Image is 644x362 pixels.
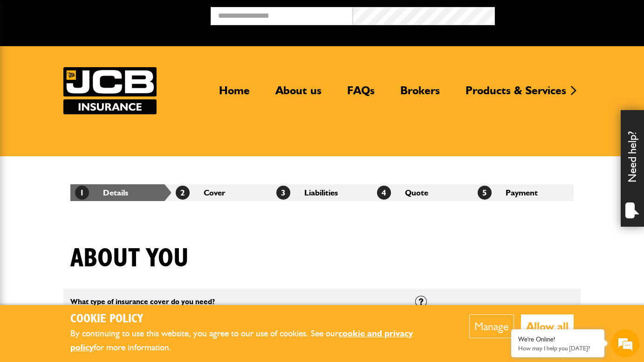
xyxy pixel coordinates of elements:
[272,184,372,201] li: Liabilities
[621,110,644,227] div: Need help?
[521,314,574,338] button: Allow all
[171,184,272,201] li: Cover
[518,345,597,352] p: How may I help you today?
[176,186,190,200] span: 2
[75,186,89,200] span: 1
[469,314,514,338] button: Manage
[70,298,215,306] label: What type of insurance cover do you need?
[393,84,447,105] a: Brokers
[495,7,637,21] button: Broker Login
[276,186,290,200] span: 3
[63,67,157,114] a: JCB Insurance Services
[459,84,573,105] a: Products & Services
[70,184,171,201] li: Details
[70,327,441,355] p: By continuing to use this website, you agree to our use of cookies. See our for more information.
[518,335,597,343] div: We're Online!
[377,186,391,200] span: 4
[70,243,189,274] h1: About you
[473,184,574,201] li: Payment
[478,186,492,200] span: 5
[372,184,473,201] li: Quote
[70,312,441,327] h2: Cookie Policy
[63,67,157,114] img: JCB Insurance Services logo
[212,84,257,105] a: Home
[268,84,329,105] a: About us
[340,84,382,105] a: FAQs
